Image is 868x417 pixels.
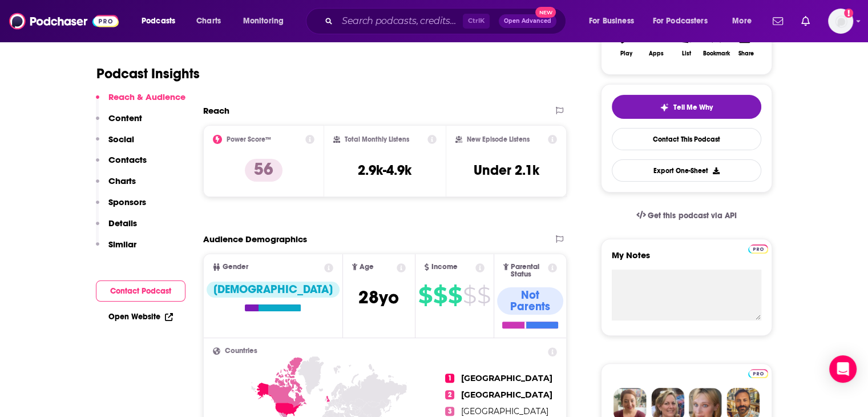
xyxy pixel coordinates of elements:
[108,134,134,145] p: Social
[196,13,221,29] span: Charts
[235,12,298,30] button: open menu
[461,373,552,383] span: [GEOGRAPHIC_DATA]
[653,13,708,29] span: For Podcasters
[418,286,432,304] span: $
[612,159,761,182] button: Export One-Sheet
[108,218,137,228] p: Details
[445,390,454,399] span: 2
[467,135,530,143] h2: New Episode Listens
[649,50,664,57] div: Apps
[463,14,490,29] span: Ctrl K
[108,239,136,250] p: Similar
[445,407,454,416] span: 3
[612,250,761,270] label: My Notes
[431,263,458,271] span: Income
[828,9,853,34] span: Logged in as Aly1Mom
[96,239,136,260] button: Similar
[477,286,490,304] span: $
[589,13,634,29] span: For Business
[96,113,142,134] button: Content
[96,154,147,175] button: Contacts
[511,263,546,278] span: Parental Status
[96,175,136,197] button: Charts
[317,8,577,34] div: Search podcasts, credits, & more...
[828,9,853,34] button: Show profile menu
[504,18,551,24] span: Open Advanced
[360,263,374,271] span: Age
[682,50,691,57] div: List
[463,286,476,304] span: $
[612,128,761,150] a: Contact This Podcast
[844,9,853,18] svg: Add a profile image
[189,12,228,30] a: Charts
[535,7,556,18] span: New
[108,175,136,186] p: Charts
[358,162,411,179] h3: 2.9k-4.9k
[828,9,853,34] img: User Profile
[448,286,462,304] span: $
[620,50,632,57] div: Play
[738,50,754,57] div: Share
[797,11,814,31] a: Show notifications dropdown
[474,162,539,179] h3: Under 2.1k
[724,12,766,30] button: open menu
[581,12,648,30] button: open menu
[748,367,768,378] a: Pro website
[748,369,768,378] img: Podchaser Pro
[203,234,307,244] h2: Audience Demographics
[134,12,190,30] button: open menu
[358,286,399,308] span: 28 yo
[96,218,137,239] button: Details
[461,406,548,416] span: [GEOGRAPHIC_DATA]
[499,14,556,28] button: Open AdvancedNew
[673,103,713,112] span: Tell Me Why
[108,197,146,207] p: Sponsors
[223,263,248,271] span: Gender
[96,65,200,82] h1: Podcast Insights
[433,286,447,304] span: $
[461,390,552,400] span: [GEOGRAPHIC_DATA]
[96,91,185,113] button: Reach & Audience
[108,154,147,165] p: Contacts
[108,91,185,102] p: Reach & Audience
[731,23,761,64] button: Share
[648,211,736,220] span: Get this podcast via API
[207,282,340,298] div: [DEMOGRAPHIC_DATA]
[612,23,641,64] button: Play
[768,11,788,31] a: Show notifications dropdown
[96,134,134,155] button: Social
[345,135,409,143] h2: Total Monthly Listens
[445,374,454,383] span: 1
[641,23,671,64] button: Apps
[96,197,146,218] button: Sponsors
[732,13,752,29] span: More
[748,244,768,254] img: Podchaser Pro
[243,13,284,29] span: Monitoring
[703,50,729,57] div: Bookmark
[9,10,119,32] img: Podchaser - Follow, Share and Rate Podcasts
[96,280,185,302] button: Contact Podcast
[671,23,701,64] button: List
[660,103,669,112] img: tell me why sparkle
[497,287,564,315] div: Not Parents
[829,355,857,383] div: Open Intercom Messenger
[337,12,463,30] input: Search podcasts, credits, & more...
[245,159,282,182] p: 56
[627,202,746,230] a: Get this podcast via API
[203,105,229,116] h2: Reach
[645,12,724,30] button: open menu
[108,113,142,123] p: Content
[227,135,271,143] h2: Power Score™
[142,13,175,29] span: Podcasts
[612,95,761,119] button: tell me why sparkleTell Me Why
[701,23,731,64] button: Bookmark
[225,347,257,355] span: Countries
[108,312,173,322] a: Open Website
[748,243,768,254] a: Pro website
